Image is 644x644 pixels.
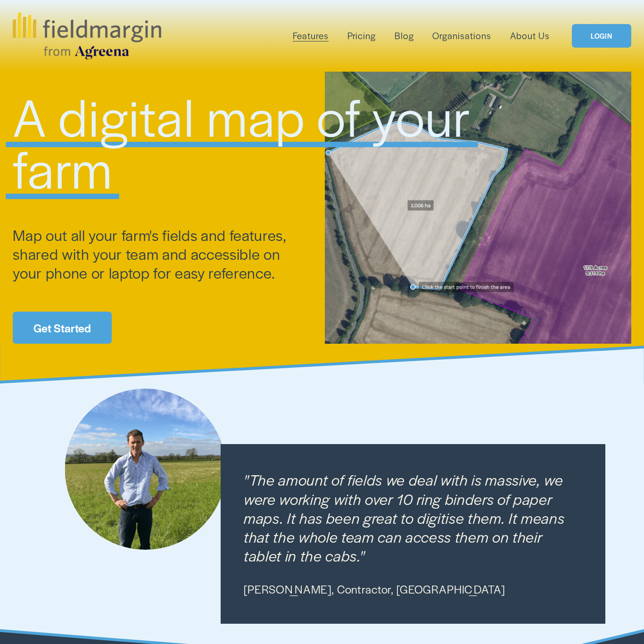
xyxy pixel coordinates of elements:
p: [PERSON_NAME], Contractor, [GEOGRAPHIC_DATA] [244,581,582,597]
a: About Us [510,28,550,43]
a: Pricing [347,28,376,43]
a: LOGIN [572,24,631,48]
span: Map out all your farm's fields and features, shared with your team and accessible on your phone o... [13,224,290,283]
em: "The amount of fields we deal with is massive, we were working with over 10 ring binders of paper... [244,469,568,565]
span: A digital map of your farm [13,79,483,204]
a: Organisations [432,28,491,43]
img: fieldmargin.com [13,12,161,59]
a: Get Started [13,312,111,343]
a: Blog [395,28,414,43]
span: Features [293,29,329,42]
a: folder dropdown [293,28,329,43]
